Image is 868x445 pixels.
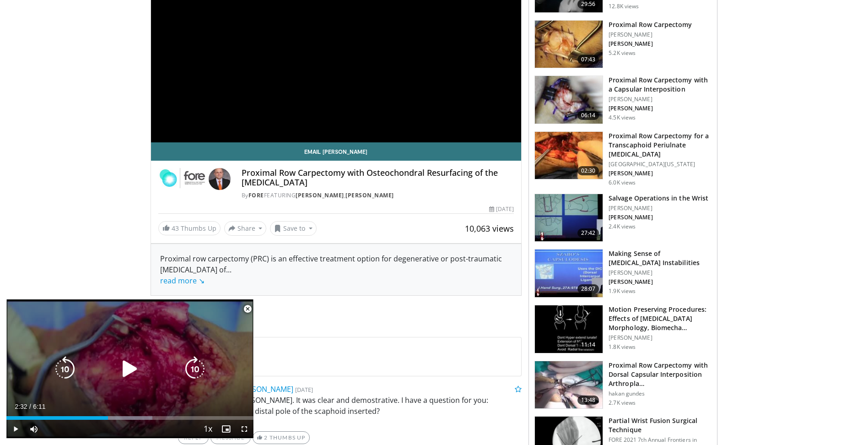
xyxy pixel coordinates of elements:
[199,420,217,438] button: Playback Rate
[209,168,231,190] img: Avatar
[6,299,253,439] video-js: Video Player
[609,278,712,286] p: [PERSON_NAME]
[6,416,253,420] div: Progress Bar
[609,31,692,38] p: [PERSON_NAME]
[238,299,257,319] button: Close
[253,431,310,444] a: 2 Thumbs Up
[609,40,692,48] p: [PERSON_NAME]
[609,205,708,212] p: [PERSON_NAME]
[534,361,712,409] a: 13:48 Proximal Row Carpectomy with Dorsal Capsular Interposition Arthropla… hakan gundes 2.7K views
[609,390,712,397] p: hakan gundes
[217,420,235,438] button: Enable picture-in-picture mode
[577,228,599,238] span: 27:42
[242,191,514,200] div: By FEATURING ,
[609,76,712,94] h3: Proximal Row Carpectomy with a Capsular Interposition
[160,253,512,286] div: Proximal row carpectomy (PRC) is an effective treatment option for degenerative or post-traumatic...
[609,3,639,10] p: 12.8K views
[534,76,712,124] a: 06:14 Proximal Row Carpectomy with a Capsular Interposition [PERSON_NAME] [PERSON_NAME] 4.5K views
[158,221,221,235] a: 43 Thumbs Up
[534,20,712,69] a: 07:43 Proximal Row Carpectomy [PERSON_NAME] [PERSON_NAME] 5.2K views
[151,318,522,330] span: Comments 3
[296,191,344,199] a: [PERSON_NAME]
[609,105,712,112] p: [PERSON_NAME]
[609,214,708,221] p: [PERSON_NAME]
[609,249,712,267] h3: Making Sense of [MEDICAL_DATA] Instabilities
[577,284,599,293] span: 28:07
[609,49,636,57] p: 5.2K views
[172,224,179,233] span: 43
[577,55,599,64] span: 07:43
[609,194,708,203] h3: Salvage Operations in the Wrist
[235,420,253,438] button: Fullscreen
[345,191,394,199] a: [PERSON_NAME]
[534,131,712,186] a: 02:30 Proximal Row Carpectomy for a Transcaphoid Periulnate [MEDICAL_DATA] [GEOGRAPHIC_DATA][US_S...
[609,96,712,103] p: [PERSON_NAME]
[295,385,313,394] small: [DATE]
[609,399,636,407] p: 2.7K views
[609,161,712,168] p: [GEOGRAPHIC_DATA][US_STATE]
[15,403,27,410] span: 2:32
[609,223,636,230] p: 2.4K views
[535,194,603,242] img: d5f81e14-144f-477b-8157-98e40c392dac.150x105_q85_crop-smart_upscale.jpg
[609,269,712,277] p: [PERSON_NAME]
[609,361,712,388] h3: Proximal Row Carpectomy with Dorsal Capsular Interposition Arthropla…
[534,249,712,298] a: 28:07 Making Sense of [MEDICAL_DATA] Instabilities [PERSON_NAME] [PERSON_NAME] 1.9K views
[33,403,45,410] span: 6:11
[160,276,205,286] a: read more ↘
[609,305,712,332] h3: Motion Preserving Procedures: Effects of [MEDICAL_DATA] Morphology, Biomecha…
[609,20,692,29] h3: Proximal Row Carpectomy
[465,223,514,234] span: 10,063 views
[577,166,599,175] span: 02:30
[535,132,603,179] img: Picture_5_5_3.png.150x105_q85_crop-smart_upscale.jpg
[535,76,603,124] img: e19aa116-9160-4336-b0e7-5adeaa8703b7.150x105_q85_crop-smart_upscale.jpg
[609,416,712,434] h3: Partial Wrist Fusion Surgical Technique
[25,420,43,438] button: Mute
[577,111,599,120] span: 06:14
[535,250,603,297] img: 2893f188-826c-4530-8d2a-bc3371086d49.150x105_q85_crop-smart_upscale.jpg
[158,168,205,190] img: FORE
[248,191,264,199] a: FORE
[242,168,514,188] h4: Proximal Row Carpectomy with Osteochondral Resurfacing of the [MEDICAL_DATA]
[534,194,712,242] a: 27:42 Salvage Operations in the Wrist [PERSON_NAME] [PERSON_NAME] 2.4K views
[151,142,522,161] a: Email [PERSON_NAME]
[577,396,599,405] span: 13:48
[609,114,636,121] p: 4.5K views
[489,205,514,213] div: [DATE]
[160,265,232,286] span: ...
[609,131,712,159] h3: Proximal Row Carpectomy for a Transcaphoid Periulnate [MEDICAL_DATA]
[535,21,603,68] img: e6b90a39-11c4-452a-a579-c84ec927ec26.150x105_q85_crop-smart_upscale.jpg
[534,305,712,353] a: 11:14 Motion Preserving Procedures: Effects of [MEDICAL_DATA] Morphology, Biomecha… [PERSON_NAME]...
[178,395,522,428] p: Congratulations [PERSON_NAME]. It was clear and demostrative. I have a question for you: Have you...
[6,420,25,438] button: Play
[270,221,317,236] button: Save to
[577,340,599,349] span: 11:14
[609,334,712,342] p: [PERSON_NAME]
[609,288,636,295] p: 1.9K views
[535,361,603,409] img: E3Io06GX5Di7Z1An4xMDoxOjBzMTt2bJ.150x105_q85_crop-smart_upscale.jpg
[264,434,268,441] span: 2
[535,305,603,353] img: 5220c55c-1ffe-4116-90e5-5a1cd4e279a9.150x105_q85_crop-smart_upscale.jpg
[609,343,636,351] p: 1.8K views
[29,403,31,410] span: /
[609,170,712,177] p: [PERSON_NAME]
[609,179,636,186] p: 6.0K views
[224,221,267,236] button: Share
